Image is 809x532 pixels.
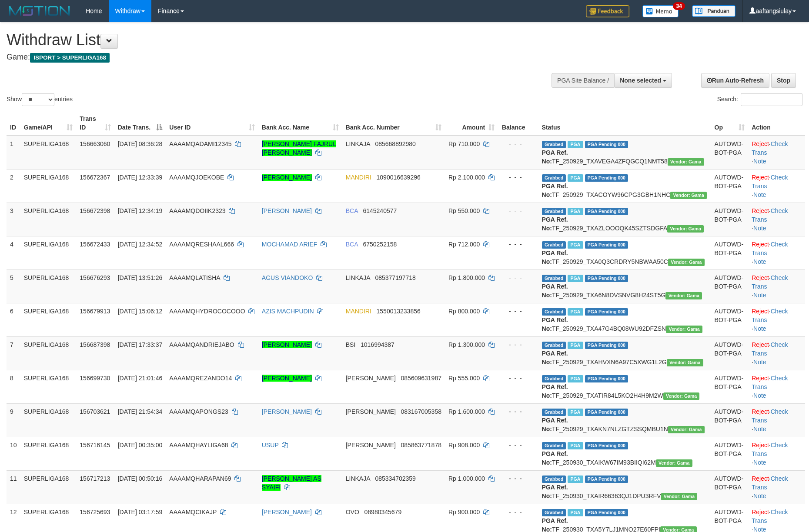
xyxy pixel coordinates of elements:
[661,493,698,500] span: Vendor URL: https://trx31.1velocity.biz
[346,207,358,214] span: BCA
[748,470,805,504] td: · ·
[20,236,77,269] td: SUPERLIGA168
[752,274,788,290] a: Check Trans
[753,392,766,399] a: Note
[401,375,441,382] span: Copy 085609631987 to clipboard
[169,207,225,214] span: AAAAMQDOIIK2323
[501,240,535,249] div: - - -
[118,174,162,181] span: [DATE] 12:33:39
[701,73,769,88] a: Run Auto-Refresh
[169,341,234,348] span: AAAAMQANDRIEJABO
[7,336,20,370] td: 7
[342,111,445,136] th: Bank Acc. Number: activate to sort column ascending
[118,442,162,449] span: [DATE] 00:35:00
[568,475,583,483] span: Marked by aafnonsreyleab
[542,442,566,449] span: Grabbed
[118,207,162,214] span: [DATE] 12:34:19
[542,183,568,198] b: PGA Ref. No:
[501,307,535,316] div: - - -
[20,470,77,504] td: SUPERLIGA168
[7,136,20,170] td: 1
[20,111,77,136] th: Game/API: activate to sort column ascending
[666,326,702,333] span: Vendor URL: https://trx31.1velocity.biz
[711,303,749,336] td: AUTOWD-BOT-PGA
[568,409,583,416] span: Marked by aafchhiseyha
[118,274,162,281] span: [DATE] 13:51:26
[542,409,566,416] span: Grabbed
[169,140,231,147] span: AAAAMQADAMI12345
[262,475,321,491] a: [PERSON_NAME] AS SYAIFI
[375,140,415,147] span: Copy 085668892980 to clipboard
[448,174,485,181] span: Rp 2.100.000
[448,442,480,449] span: Rp 908.000
[692,5,735,17] img: panduan.png
[538,403,711,437] td: TF_250929_TXAKN7NLZGTZSSQMBU1N
[542,383,568,399] b: PGA Ref. No:
[753,459,766,466] a: Note
[501,206,535,215] div: - - -
[448,509,480,515] span: Rp 900.000
[80,274,110,281] span: 156676293
[542,241,566,249] span: Grabbed
[542,141,566,148] span: Grabbed
[542,174,566,182] span: Grabbed
[568,308,583,316] span: Marked by aafsengchandara
[118,341,162,348] span: [DATE] 17:33:37
[748,403,805,437] td: · ·
[169,509,217,515] span: AAAAMQCIKAJP
[501,173,535,182] div: - - -
[7,370,20,403] td: 8
[585,141,628,148] span: PGA Pending
[262,341,312,348] a: [PERSON_NAME]
[753,158,766,165] a: Note
[118,509,162,515] span: [DATE] 03:17:59
[752,442,788,457] a: Check Trans
[568,375,583,382] span: Marked by aafchhiseyha
[753,492,766,499] a: Note
[169,408,228,415] span: AAAAMQAPONGS23
[620,77,661,84] span: None selected
[614,73,672,88] button: None selected
[346,174,371,181] span: MANDIRI
[118,375,162,382] span: [DATE] 21:01:46
[665,292,702,299] span: Vendor URL: https://trx31.1velocity.biz
[262,442,279,449] a: USUP
[542,149,568,165] b: PGA Ref. No:
[448,341,485,348] span: Rp 1.300.000
[585,208,628,215] span: PGA Pending
[7,203,20,236] td: 3
[7,93,73,106] label: Show entries
[741,93,802,106] input: Search:
[80,408,110,415] span: 156703621
[262,308,314,315] a: AZIS MACHPUDIN
[169,308,245,315] span: AAAAMQHYDROCOCOOO
[377,174,421,181] span: Copy 1090016639296 to clipboard
[7,111,20,136] th: ID
[656,459,692,467] span: Vendor URL: https://trx31.1velocity.biz
[118,475,162,482] span: [DATE] 00:50:16
[80,140,110,147] span: 156663060
[448,274,485,281] span: Rp 1.800.000
[711,169,749,203] td: AUTOWD-BOT-PGA
[542,216,568,232] b: PGA Ref. No:
[448,475,485,482] span: Rp 1.000.000
[753,258,766,265] a: Note
[501,140,535,148] div: - - -
[753,225,766,232] a: Note
[752,341,788,357] a: Check Trans
[711,403,749,437] td: AUTOWD-BOT-PGA
[568,442,583,449] span: Marked by aafchhiseyha
[80,341,110,348] span: 156687398
[448,408,485,415] span: Rp 1.600.000
[401,408,441,415] span: Copy 083167005358 to clipboard
[80,375,110,382] span: 156699730
[711,136,749,170] td: AUTOWD-BOT-PGA
[346,509,359,515] span: OVO
[752,308,769,315] a: Reject
[585,275,628,282] span: PGA Pending
[538,269,711,303] td: TF_250929_TXA6N8DVSNVG8H24ST5G
[542,275,566,282] span: Grabbed
[752,140,788,156] a: Check Trans
[262,274,313,281] a: AGUS VIANDOKO
[668,426,705,433] span: Vendor URL: https://trx31.1velocity.biz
